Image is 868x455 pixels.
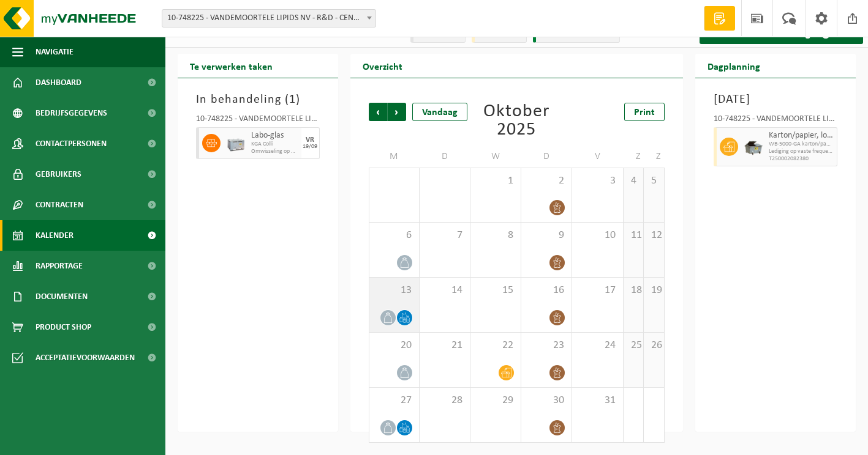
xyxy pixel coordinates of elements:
span: WB-5000-GA karton/papier, los (bedrijven) [769,141,834,148]
span: 6 [376,229,413,242]
span: Vorige [369,103,387,121]
span: 23 [527,339,565,352]
span: 4 [630,174,638,188]
div: Vandaag [412,103,467,121]
span: Omwisseling op aanvraag (excl. voorrijkost) [251,148,298,155]
span: Bedrijfsgegevens [36,98,107,128]
div: 10-748225 - VANDEMOORTELE LIPIDS NV - R&D - CENTER - IZEGEM [196,115,320,127]
td: D [420,146,470,168]
td: Z [624,146,644,168]
td: Z [644,146,665,168]
div: Oktober 2025 [470,103,562,139]
span: 14 [426,284,464,297]
span: Labo-glas [251,131,298,141]
span: 26 [650,339,658,352]
span: 17 [578,284,616,297]
td: V [572,146,623,168]
span: Print [634,108,655,117]
h3: [DATE] [714,91,837,109]
h3: In behandeling ( ) [196,91,320,109]
span: Product Shop [36,312,91,342]
span: T250002082380 [769,155,834,163]
span: 21 [426,339,464,352]
td: M [369,146,420,168]
span: 9 [527,229,565,242]
a: Print [624,103,665,121]
span: 31 [578,394,616,407]
img: PB-LB-0680-HPE-GY-11 [227,134,245,152]
span: 24 [578,339,616,352]
span: Lediging op vaste frequentie [769,148,834,155]
span: 28 [426,394,464,407]
span: Kalender [36,220,74,251]
span: 10-748225 - VANDEMOORTELE LIPIDS NV - R&D - CENTER - IZEGEM [162,9,376,28]
span: 5 [650,174,658,188]
h2: Dagplanning [695,54,772,78]
div: 10-748225 - VANDEMOORTELE LIPIDS NV - R&D - CENTER - IZEGEM [714,115,837,127]
img: WB-5000-GAL-GY-01 [744,138,763,156]
span: 16 [527,284,565,297]
span: Gebruikers [36,159,81,190]
span: 11 [630,229,638,242]
td: W [470,146,521,168]
span: 1 [477,174,515,188]
span: 15 [477,284,515,297]
span: 8 [477,229,515,242]
span: 27 [376,394,413,407]
span: 2 [527,174,565,188]
div: 19/09 [303,144,317,150]
h2: Te verwerken taken [178,54,285,78]
span: Acceptatievoorwaarden [36,342,135,373]
span: 25 [630,339,638,352]
span: 10-748225 - VANDEMOORTELE LIPIDS NV - R&D - CENTER - IZEGEM [162,10,376,27]
span: Contactpersonen [36,128,107,159]
span: 7 [426,229,464,242]
span: 12 [650,229,658,242]
span: KGA Colli [251,141,298,148]
span: Karton/papier, los (bedrijven) [769,131,834,141]
span: Contracten [36,190,83,220]
h2: Overzicht [350,54,415,78]
span: Rapportage [36,251,83,281]
span: 29 [477,394,515,407]
span: 3 [578,174,616,188]
span: 13 [376,284,413,297]
span: 10 [578,229,616,242]
span: Volgende [388,103,406,121]
span: 30 [527,394,565,407]
span: Navigatie [36,37,74,67]
span: 19 [650,284,658,297]
span: 18 [630,284,638,297]
span: 1 [289,94,296,106]
span: Dashboard [36,67,81,98]
td: D [521,146,572,168]
div: VR [306,136,314,144]
span: Documenten [36,281,88,312]
span: 20 [376,339,413,352]
span: 22 [477,339,515,352]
